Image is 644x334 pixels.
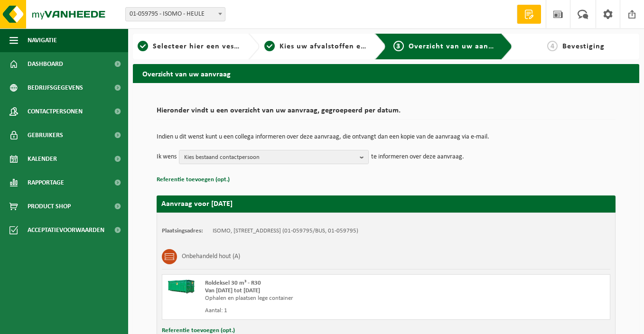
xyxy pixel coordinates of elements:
h3: Onbehandeld hout (A) [182,249,240,264]
span: Navigatie [28,28,57,52]
span: 01-059795 - ISOMO - HEULE [125,7,225,21]
span: Bedrijfsgegevens [28,76,83,100]
div: Ophalen en plaatsen lege container [205,295,424,302]
strong: Van [DATE] tot [DATE] [205,288,260,294]
span: Roldeksel 30 m³ - R30 [205,280,261,286]
span: Kies bestaand contactpersoon [184,150,356,165]
span: Overzicht van uw aanvraag [409,43,509,50]
span: 4 [547,41,558,51]
p: te informeren over deze aanvraag. [371,150,464,164]
button: Referentie toevoegen (opt.) [157,174,230,186]
span: Bevestiging [562,43,605,50]
span: Acceptatievoorwaarden [28,218,104,242]
span: 1 [138,41,148,51]
a: 1Selecteer hier een vestiging [138,41,241,52]
span: Product Shop [28,195,71,218]
td: ISOMO, [STREET_ADDRESS] (01-059795/BUS, 01-059795) [213,227,358,235]
p: Indien u dit wenst kunt u een collega informeren over deze aanvraag, die ontvangt dan een kopie v... [157,134,616,140]
span: Rapportage [28,171,64,195]
span: Kalender [28,147,57,171]
strong: Aanvraag voor [DATE] [161,200,233,208]
img: HK-XR-30-GN-00.png [167,279,196,294]
span: Dashboard [28,52,63,76]
a: 2Kies uw afvalstoffen en recipiënten [264,41,367,52]
span: 01-059795 - ISOMO - HEULE [126,8,225,21]
span: 3 [393,41,404,51]
span: Gebruikers [28,123,63,147]
div: Aantal: 1 [205,307,424,315]
span: Selecteer hier een vestiging [153,43,255,50]
h2: Overzicht van uw aanvraag [133,64,639,83]
strong: Plaatsingsadres: [162,228,203,234]
span: Contactpersonen [28,100,83,123]
span: 2 [264,41,275,51]
span: Kies uw afvalstoffen en recipiënten [280,43,410,50]
button: Kies bestaand contactpersoon [179,150,369,164]
p: Ik wens [157,150,177,164]
h2: Hieronder vindt u een overzicht van uw aanvraag, gegroepeerd per datum. [157,107,616,120]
